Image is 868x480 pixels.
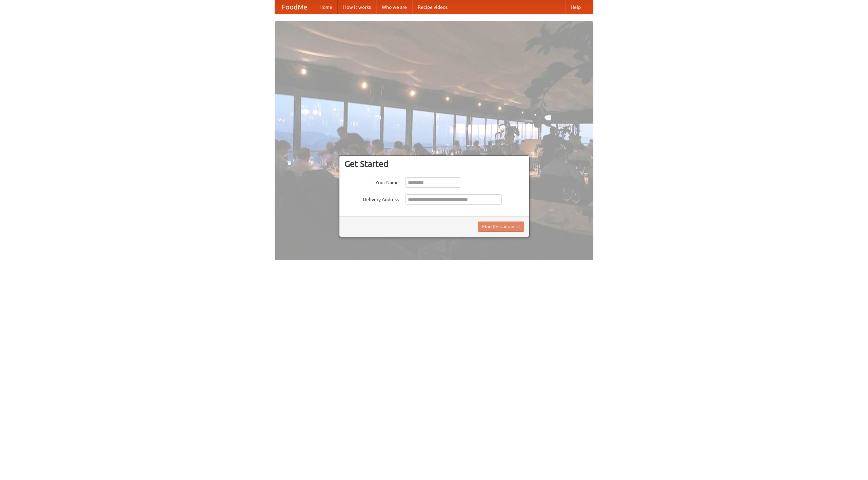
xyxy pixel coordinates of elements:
a: Help [565,0,586,14]
a: Recipe videos [412,0,453,14]
a: Who we are [376,0,412,14]
a: Home [314,0,338,14]
label: Your Name [344,177,399,186]
label: Delivery Address [344,194,399,203]
h3: Get Started [344,159,524,169]
a: How it works [338,0,376,14]
button: Find Restaurants! [478,222,524,232]
a: FoodMe [275,0,314,14]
